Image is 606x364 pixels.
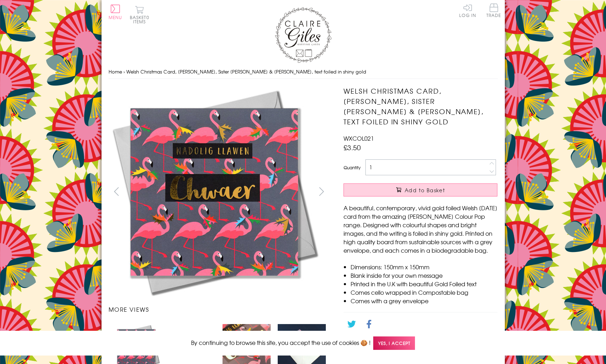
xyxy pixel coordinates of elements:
span: £3.50 [344,142,361,152]
button: next [313,183,329,199]
a: Trade [486,4,501,19]
span: Add to Basket [405,187,445,194]
nav: breadcrumbs [109,65,498,79]
button: Basket0 items [130,6,149,24]
span: Trade [486,4,501,17]
span: Yes, I accept [373,336,415,350]
img: Welsh Christmas Card, Chwaer, Sister Flamingoes & Holly, text foiled in shiny gold [109,86,321,298]
span: Welsh Christmas Card, [PERSON_NAME], Sister [PERSON_NAME] & [PERSON_NAME], text foiled in shiny gold [126,68,366,75]
img: Claire Giles Greetings Cards [275,7,331,63]
span: Menu [109,14,122,20]
a: Home [109,68,122,75]
li: Dimensions: 150mm x 150mm [351,263,497,271]
h3: More views [109,305,330,313]
li: Comes with a grey envelope [351,297,497,305]
button: Menu [109,5,122,19]
li: Comes cello wrapped in Compostable bag [351,288,497,297]
h1: Welsh Christmas Card, [PERSON_NAME], Sister [PERSON_NAME] & [PERSON_NAME], text foiled in shiny gold [344,86,497,127]
button: Add to Basket [344,183,497,196]
p: A beautiful, contemporary, vivid gold foiled Welsh [DATE] card from the amazing [PERSON_NAME] Col... [344,204,497,254]
img: Welsh Christmas Card, Chwaer, Sister Flamingoes & Holly, text foiled in shiny gold [191,329,191,329]
span: WXCOL021 [344,134,374,142]
button: prev [109,183,125,199]
label: Quantity [344,164,360,171]
li: Blank inside for your own message [351,271,497,280]
li: Printed in the U.K with beautiful Gold Foiled text [351,280,497,288]
span: › [123,68,125,75]
span: 0 items [133,14,149,25]
a: Log In [459,4,476,17]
